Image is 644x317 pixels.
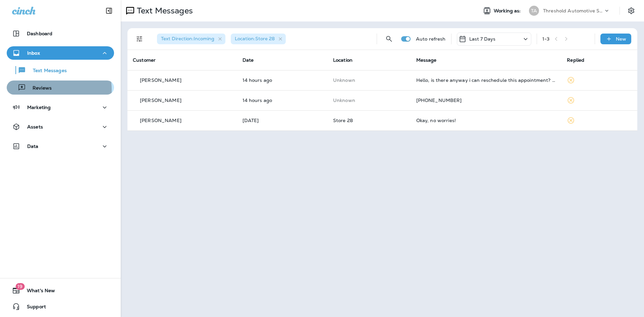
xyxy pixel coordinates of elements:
button: Data [7,140,114,153]
button: 19What's New [7,284,114,297]
span: Text Direction : Incoming [161,36,214,42]
div: Hello, is there anyway i can reschedule this appointment? Something came up [416,77,556,83]
p: Marketing [27,105,51,110]
div: 1 - 3 [542,36,549,42]
button: Inbox [7,46,114,60]
div: Okay, no worries! [416,118,556,123]
span: Location : Store 28 [235,36,275,42]
button: Settings [625,5,637,17]
p: Aug 29, 2025 09:55 AM [243,118,322,123]
span: Working as: [494,8,522,14]
div: TA [529,6,539,16]
button: Reviews [7,81,114,95]
p: Sep 3, 2025 08:13 PM [243,77,322,83]
p: [PERSON_NAME] [140,98,181,103]
button: Collapse Sidebar [100,4,118,17]
p: Assets [27,124,43,129]
p: Text Messages [134,6,193,16]
div: Location:Store 28 [231,34,286,44]
span: Replied [567,57,584,63]
button: Assets [7,120,114,134]
span: Date [243,57,254,63]
span: What's New [20,288,55,296]
p: Data [27,144,39,149]
p: Last 7 Days [469,36,496,42]
p: This customer does not have a last location and the phone number they messaged is not assigned to... [333,98,406,103]
p: Inbox [27,50,40,56]
p: Reviews [26,85,52,92]
p: New [616,36,626,42]
p: This customer does not have a last location and the phone number they messaged is not assigned to... [333,77,406,83]
button: Dashboard [7,27,114,40]
p: Dashboard [27,31,52,36]
span: Message [416,57,437,63]
button: Search Messages [382,32,396,46]
span: 19 [15,283,24,290]
p: Threshold Automotive Service dba Grease Monkey [543,8,603,13]
p: [PERSON_NAME] [140,118,181,123]
button: Filters [133,32,146,46]
span: Store 28 [333,117,353,123]
p: Auto refresh [416,36,446,42]
p: Text Messages [26,68,67,74]
span: Location [333,57,353,63]
div: Text Direction:Incoming [157,34,225,44]
p: Sep 3, 2025 08:06 PM [243,98,322,103]
span: Support [20,304,46,312]
button: Marketing [7,101,114,114]
button: Support [7,300,114,313]
p: [PERSON_NAME] [140,77,181,83]
span: Customer [133,57,156,63]
button: Text Messages [7,63,114,77]
div: 208-858-5823 [416,98,556,103]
